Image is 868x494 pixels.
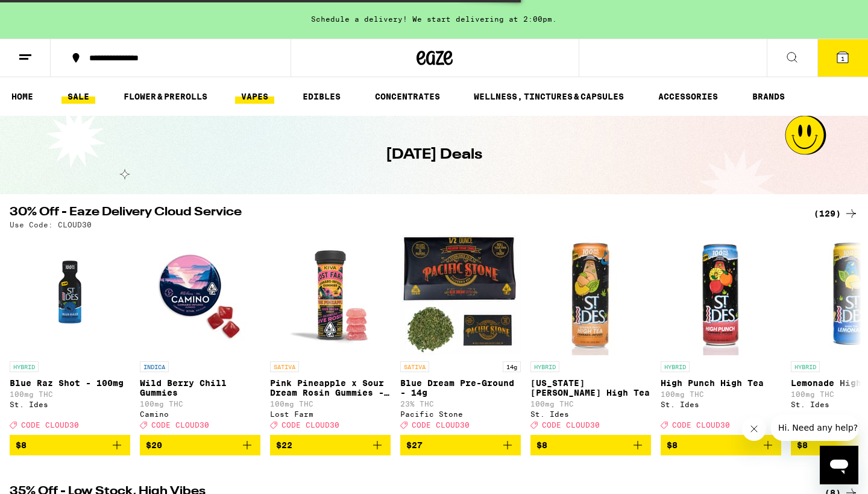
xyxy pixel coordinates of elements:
[400,400,521,408] p: 23% THC
[661,390,781,398] p: 100mg THC
[270,400,391,408] p: 100mg THC
[369,89,446,104] a: CONCENTRATES
[817,39,868,77] button: 1
[661,235,781,355] img: St. Ides - High Punch High Tea
[10,206,799,221] h2: 30% Off - Eaze Delivery Cloud Service
[652,89,724,104] a: ACCESSORIES
[468,89,630,104] a: WELLNESS, TINCTURES & CAPSULES
[742,417,766,441] iframe: Close message
[10,221,92,229] p: Use Code: CLOUD30
[140,361,169,372] p: INDICA
[661,435,781,455] button: Add to bag
[530,400,651,408] p: 100mg THC
[10,401,130,408] div: St. Ides
[140,435,260,455] button: Add to bag
[661,361,690,372] p: HYBRID
[10,235,130,355] img: St. Ides - Blue Raz Shot - 100mg
[297,89,347,104] a: EDIBLES
[542,421,600,429] span: CODE CLOUD30
[400,361,429,372] p: SATIVA
[530,410,651,418] div: St. Ides
[270,361,299,372] p: SATIVA
[140,378,260,397] p: Wild Berry Chill Gummies
[503,361,521,372] p: 14g
[386,145,482,165] h1: [DATE] Deals
[661,235,781,435] a: Open page for High Punch High Tea from St. Ides
[841,55,844,62] span: 1
[412,421,470,429] span: CODE CLOUD30
[400,235,521,355] img: Pacific Stone - Blue Dream Pre-Ground - 14g
[10,235,130,435] a: Open page for Blue Raz Shot - 100mg from St. Ides
[276,440,292,450] span: $22
[797,440,808,450] span: $8
[16,440,27,450] span: $8
[270,235,391,435] a: Open page for Pink Pineapple x Sour Dream Rosin Gummies - 100mg from Lost Farm
[661,378,781,388] p: High Punch High Tea
[536,440,547,450] span: $8
[530,235,651,355] img: St. Ides - Georgia Peach High Tea
[10,361,39,372] p: HYBRID
[791,361,820,372] p: HYBRID
[140,235,260,355] img: Camino - Wild Berry Chill Gummies
[530,361,559,372] p: HYBRID
[672,421,730,429] span: CODE CLOUD30
[530,378,651,397] p: [US_STATE][PERSON_NAME] High Tea
[270,378,391,397] p: Pink Pineapple x Sour Dream Rosin Gummies - 100mg
[10,435,130,455] button: Add to bag
[10,378,130,388] p: Blue Raz Shot - 100mg
[406,440,423,450] span: $27
[281,421,339,429] span: CODE CLOUD30
[400,410,521,418] div: Pacific Stone
[667,440,678,450] span: $8
[270,435,391,455] button: Add to bag
[661,401,781,408] div: St. Ides
[10,390,130,398] p: 100mg THC
[746,89,791,104] a: BRANDS
[146,440,162,450] span: $20
[140,235,260,435] a: Open page for Wild Berry Chill Gummies from Camino
[21,421,79,429] span: CODE CLOUD30
[400,378,521,397] p: Blue Dream Pre-Ground - 14g
[5,89,39,104] a: HOME
[151,421,209,429] span: CODE CLOUD30
[530,235,651,435] a: Open page for Georgia Peach High Tea from St. Ides
[400,435,521,455] button: Add to bag
[814,206,858,221] a: (129)
[820,446,858,484] iframe: Button to launch messaging window
[530,435,651,455] button: Add to bag
[140,410,260,418] div: Camino
[140,400,260,408] p: 100mg THC
[400,235,521,435] a: Open page for Blue Dream Pre-Ground - 14g from Pacific Stone
[270,235,391,355] img: Lost Farm - Pink Pineapple x Sour Dream Rosin Gummies - 100mg
[61,89,95,104] a: SALE
[118,89,213,104] a: FLOWER & PREROLLS
[270,410,391,418] div: Lost Farm
[235,89,274,104] a: VAPES
[771,414,858,441] iframe: Message from company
